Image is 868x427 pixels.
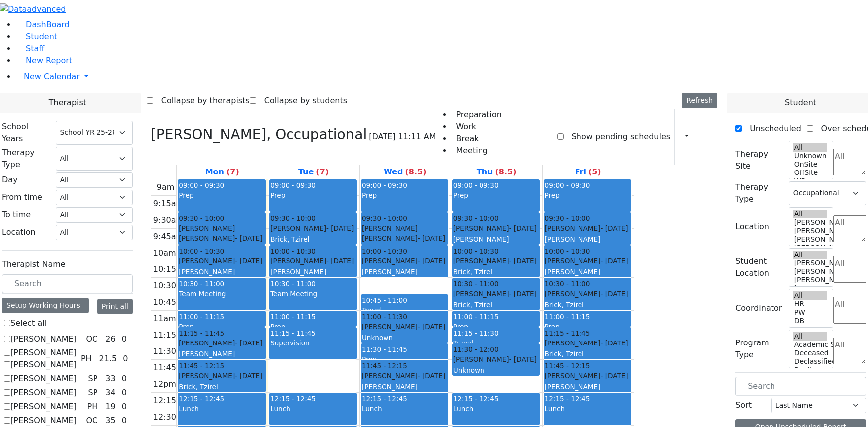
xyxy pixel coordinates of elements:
[793,218,827,227] option: [PERSON_NAME] 5
[2,298,89,313] div: Setup Working Hours
[793,341,827,349] option: Academic Support
[10,317,47,329] label: Select all
[833,215,866,242] textarea: Search
[270,395,316,403] span: 12:15 - 12:45
[418,257,445,265] span: - [DATE]
[49,97,86,109] span: Therapist
[452,121,501,133] li: Work
[151,345,191,357] div: 11:30am
[545,256,631,266] div: [PERSON_NAME]
[453,267,539,277] div: Brick, Tzirel
[179,371,264,381] div: [PERSON_NAME]
[235,257,262,265] span: - [DATE]
[711,129,717,145] div: Delete
[270,234,356,244] div: Brick, Tzirel
[545,371,631,381] div: [PERSON_NAME]
[405,166,427,178] label: (8.5)
[369,131,436,143] span: [DATE] 11:11 AM
[362,305,447,315] div: Travel
[84,373,101,385] div: SP
[179,223,235,233] span: [PERSON_NAME]
[453,234,539,244] div: [PERSON_NAME]
[453,300,539,310] div: Brick, Tzirel
[151,247,178,259] div: 10am
[742,121,801,137] label: Unscheduled
[545,279,590,289] span: 10:30 - 11:00
[453,395,499,403] span: 12:15 - 12:45
[545,349,631,359] div: Brick, Tzirel
[179,349,264,359] div: [PERSON_NAME]
[453,404,539,414] div: Lunch
[793,235,827,244] option: [PERSON_NAME] 3
[151,395,191,407] div: 12:15pm
[545,382,631,392] div: [PERSON_NAME]
[785,97,816,109] span: Student
[235,234,262,242] span: - [DATE]
[10,415,77,427] label: [PERSON_NAME]
[179,233,264,243] div: [PERSON_NAME]
[735,181,783,205] label: Therapy Type
[362,322,447,332] div: [PERSON_NAME]
[270,338,356,348] div: Supervision
[179,361,224,371] span: 11:45 - 12:15
[121,353,130,365] div: 0
[2,191,42,203] label: From time
[793,177,827,185] option: WP
[702,128,707,145] div: Setup
[545,300,631,310] div: Brick, Tzirel
[793,317,827,325] option: DB
[270,213,316,223] span: 09:30 - 10:00
[453,223,539,233] div: [PERSON_NAME]
[203,165,241,179] a: September 8, 2025
[833,256,866,283] textarea: Search
[362,256,447,266] div: [PERSON_NAME]
[452,133,501,145] li: Break
[16,20,70,29] a: DashBoard
[26,20,70,29] span: DashBoard
[2,209,31,221] label: To time
[151,198,186,210] div: 9:15am
[103,387,117,399] div: 34
[509,257,537,265] span: - [DATE]
[362,233,447,243] div: [PERSON_NAME]
[270,223,356,233] div: [PERSON_NAME]
[793,284,827,293] option: [PERSON_NAME] 2
[2,226,36,238] label: Location
[179,213,224,223] span: 09:30 - 10:00
[793,325,827,334] option: AH
[418,372,445,380] span: - [DATE]
[97,299,133,314] button: Print all
[362,267,447,277] div: [PERSON_NAME]
[151,313,178,325] div: 11am
[179,256,264,266] div: [PERSON_NAME]
[495,166,516,178] label: (8.5)
[153,93,250,109] label: Collapse by therapists
[793,259,827,267] option: [PERSON_NAME] 5
[179,267,264,277] div: [PERSON_NAME]
[418,234,445,242] span: - [DATE]
[453,354,539,364] div: [PERSON_NAME]
[151,378,178,390] div: 12pm
[270,404,356,414] div: Lunch
[362,345,407,353] span: 11:30 - 11:45
[226,166,239,178] label: (7)
[270,289,356,299] div: Team Meeting
[735,148,783,172] label: Therapy Site
[256,93,347,109] label: Collapse by students
[270,246,316,256] span: 10:00 - 10:30
[10,401,77,413] label: [PERSON_NAME]
[179,190,264,200] div: Prep
[793,160,827,169] option: OnSite
[120,373,129,385] div: 0
[509,224,537,232] span: - [DATE]
[682,93,717,108] button: Refresh
[362,404,447,414] div: Lunch
[735,221,769,233] label: Location
[270,313,316,321] span: 11:00 - 11:15
[600,290,628,298] span: - [DATE]
[2,258,66,270] label: Therapist Name
[453,313,499,321] span: 11:00 - 11:15
[793,169,827,177] option: OffSite
[151,411,191,423] div: 12:30pm
[362,395,407,403] span: 12:15 - 12:45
